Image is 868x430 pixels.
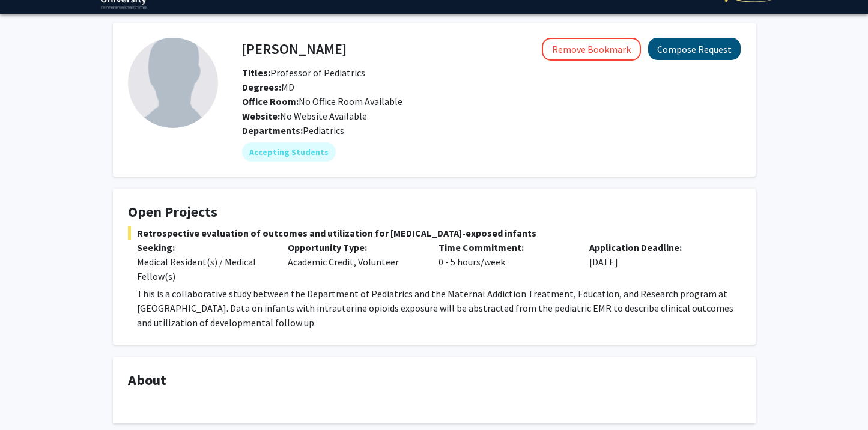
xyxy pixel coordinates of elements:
[589,240,722,255] p: Application Deadline:
[242,110,280,122] b: Website:
[242,81,294,93] span: MD
[242,95,299,107] b: Office Room:
[242,110,367,122] span: No Website Available
[542,38,641,61] button: Remove Bookmark
[128,38,218,128] img: Profile Picture
[242,81,281,93] b: Degrees:
[9,376,51,421] iframe: Chat
[242,67,270,79] b: Titles:
[288,240,420,255] p: Opportunity Type:
[128,372,741,389] h4: About
[242,124,303,136] b: Departments:
[242,67,365,79] span: Professor of Pediatrics
[242,38,347,60] h4: [PERSON_NAME]
[137,255,270,283] div: Medical Resident(s) / Medical Fellow(s)
[580,240,731,283] div: [DATE]
[303,124,344,136] span: Pediatrics
[137,240,270,255] p: Seeking:
[137,286,741,330] p: This is a collaborative study between the Department of Pediatrics and the Maternal Addiction Tre...
[279,240,429,283] div: Academic Credit, Volunteer
[648,38,741,60] button: Compose Request to Neera Goyal
[242,95,402,107] span: No Office Room Available
[439,240,571,255] p: Time Commitment:
[242,142,336,162] mat-chip: Accepting Students
[128,226,741,240] span: Retrospective evaluation of outcomes and utilization for [MEDICAL_DATA]-exposed infants
[429,240,580,283] div: 0 - 5 hours/week
[128,204,741,221] h4: Open Projects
